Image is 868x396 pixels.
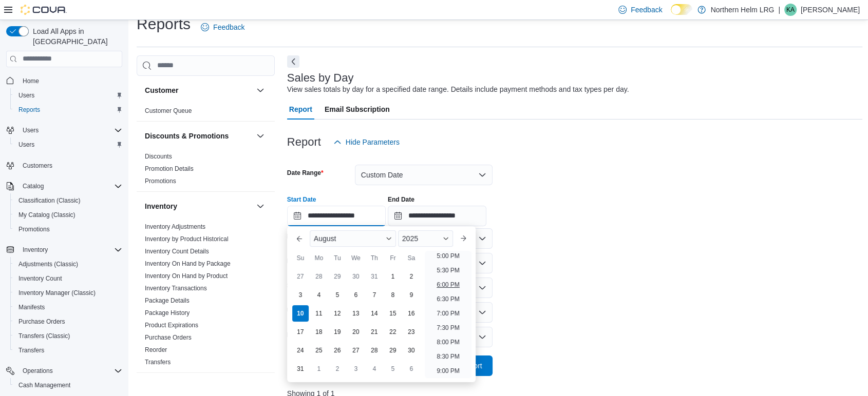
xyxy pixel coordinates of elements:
div: day-1 [385,268,401,285]
li: 7:30 PM [432,322,464,334]
button: Classification (Classic) [10,193,126,208]
span: Purchase Orders [18,318,65,326]
button: Adjustments (Classic) [10,257,126,271]
a: Package Details [145,297,190,304]
span: Users [14,138,122,151]
a: Transfers [14,344,48,357]
button: Home [2,73,126,88]
a: Classification (Classic) [14,194,85,207]
div: Fr [385,250,401,266]
ul: Time [425,251,471,378]
h3: Inventory [145,201,177,211]
button: Custom Date [355,165,493,185]
span: Purchase Orders [145,333,192,342]
button: Reports [10,103,126,117]
span: Inventory Adjustments [145,223,205,231]
div: Discounts & Promotions [137,150,275,191]
span: Home [18,74,122,87]
span: Transfers [145,358,171,366]
span: 2025 [402,234,418,243]
span: Product Expirations [145,321,198,329]
div: day-4 [366,361,383,377]
button: Customer [254,84,267,96]
a: Reorder [145,346,167,353]
span: Manifests [14,301,122,313]
button: Inventory [145,201,252,211]
span: Hide Parameters [346,137,400,147]
button: Next [287,55,299,68]
button: Catalog [2,179,126,193]
span: Inventory [23,246,48,254]
span: Adjustments (Classic) [18,260,78,268]
span: Promotions [14,223,122,235]
li: 9:00 PM [432,365,464,377]
span: Promotions [18,225,50,233]
div: View sales totals by day for a specified date range. Details include payment methods and tax type... [287,84,629,95]
button: Customers [2,158,126,173]
div: day-31 [292,361,309,377]
div: day-19 [329,324,346,340]
span: Promotion Details [145,165,194,173]
li: 5:00 PM [432,250,464,262]
a: Feedback [197,17,249,37]
div: Button. Open the month selector. August is currently selected. [310,230,396,247]
div: day-5 [329,287,346,303]
div: day-21 [366,324,383,340]
a: Promotions [14,223,54,235]
a: Customers [18,160,56,172]
span: Catalog [18,180,122,192]
div: day-4 [311,287,327,303]
a: Cash Management [14,379,74,391]
button: Purchase Orders [10,314,126,329]
div: day-28 [366,342,383,359]
a: Inventory Transactions [145,285,207,292]
button: Inventory [2,243,126,257]
li: 7:00 PM [432,307,464,320]
div: day-31 [366,268,383,285]
button: Transfers (Classic) [10,329,126,343]
div: day-15 [385,305,401,322]
a: Promotion Details [145,165,194,172]
p: [PERSON_NAME] [801,4,860,16]
span: Cash Management [18,381,70,389]
div: day-20 [348,324,364,340]
div: Mo [311,250,327,266]
span: Inventory [18,244,122,256]
div: day-13 [348,305,364,322]
span: Inventory Transactions [145,284,207,292]
div: Inventory [137,221,275,372]
span: Users [14,89,122,102]
a: Customer Queue [145,107,192,114]
span: Customers [23,162,52,170]
button: Inventory Manager (Classic) [10,286,126,300]
div: August, 2025 [291,267,421,378]
span: Feedback [213,22,244,32]
span: My Catalog (Classic) [14,209,122,221]
a: Transfers (Classic) [14,330,74,342]
div: day-23 [403,324,420,340]
div: day-18 [311,324,327,340]
span: Users [23,126,39,134]
div: day-22 [385,324,401,340]
div: day-3 [292,287,309,303]
div: day-16 [403,305,420,322]
span: Promotions [145,177,176,185]
div: day-14 [366,305,383,322]
div: day-11 [311,305,327,322]
input: Dark Mode [671,4,692,15]
button: Next month [455,230,471,247]
button: Customer [145,85,252,95]
span: Home [23,77,39,85]
p: Northern Helm LRG [711,4,775,16]
button: Operations [2,364,126,378]
a: Product Expirations [145,322,198,329]
button: Inventory [18,244,52,256]
div: day-2 [329,361,346,377]
button: Cash Management [10,378,126,392]
a: Package History [145,309,190,316]
p: | [778,4,780,16]
h3: Customer [145,85,178,95]
button: My Catalog (Classic) [10,208,126,222]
